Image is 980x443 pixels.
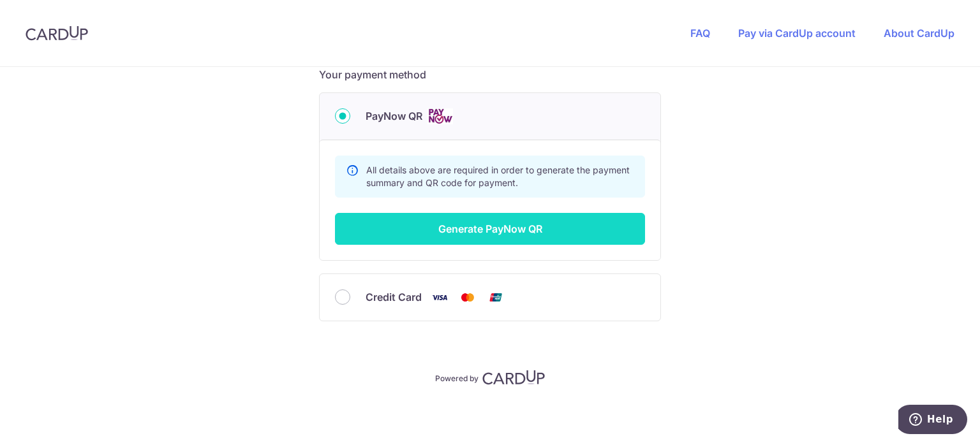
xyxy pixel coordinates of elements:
[335,213,645,245] button: Generate PayNow QR
[455,289,480,305] img: Mastercard
[427,108,453,124] img: Cards logo
[366,289,422,305] span: Credit Card
[335,289,645,305] div: Credit Card Visa Mastercard Union Pay
[26,25,88,41] img: CardUp
[427,289,452,305] img: Visa
[483,289,509,305] img: Union Pay
[884,27,954,40] a: About CardUp
[319,67,661,82] h5: Your payment method
[482,370,545,385] img: CardUp
[335,108,645,124] div: PayNow QR Cards logo
[738,27,856,40] a: Pay via CardUp account
[690,27,710,40] a: FAQ
[898,405,967,437] iframe: Opens a widget where you can find more information
[435,371,479,384] p: Powered by
[366,108,422,124] span: PayNow QR
[366,164,630,188] span: All details above are required in order to generate the payment summary and QR code for payment.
